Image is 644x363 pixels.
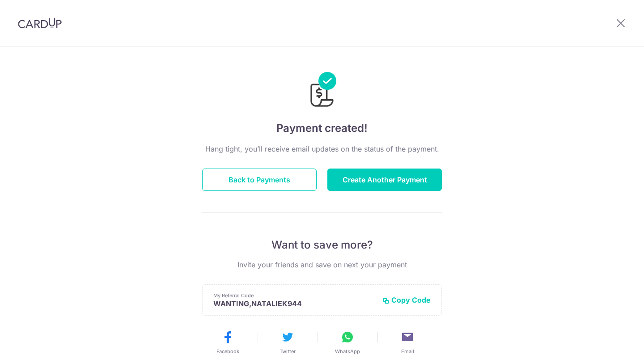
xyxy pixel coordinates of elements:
p: Want to save more? [202,238,442,252]
span: Facebook [216,348,239,355]
span: Email [401,348,414,355]
button: Copy Code [382,295,431,304]
p: WANTING,NATALIEK944 [213,299,375,308]
p: My Referral Code [213,292,375,299]
img: Payments [308,72,336,110]
span: Twitter [280,348,296,355]
button: Create Another Payment [327,169,442,191]
p: Invite your friends and save on next your payment [202,259,442,270]
button: WhatsApp [321,330,374,355]
h4: Payment created! [202,120,442,136]
span: WhatsApp [335,348,360,355]
button: Email [381,330,434,355]
img: CardUp [18,18,62,29]
button: Twitter [261,330,314,355]
button: Back to Payments [202,169,317,191]
button: Facebook [201,330,254,355]
p: Hang tight, you’ll receive email updates on the status of the payment. [202,144,442,154]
